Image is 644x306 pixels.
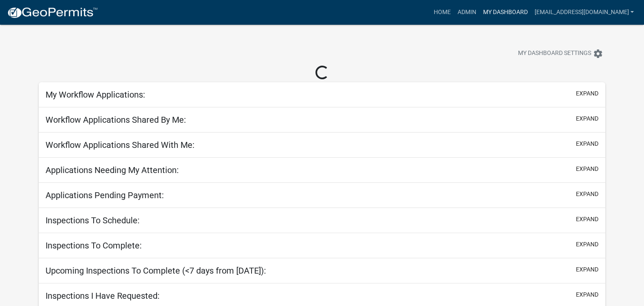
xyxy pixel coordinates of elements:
button: My Dashboard Settingssettings [511,45,610,62]
button: expand [576,265,598,274]
a: [EMAIL_ADDRESS][DOMAIN_NAME] [531,4,637,20]
h5: Upcoming Inspections To Complete (<7 days from [DATE]): [46,266,266,276]
button: expand [576,165,598,173]
h5: Applications Pending Payment: [46,190,164,200]
a: Home [430,4,454,20]
button: expand [576,215,598,224]
h5: Inspections To Complete: [46,240,142,251]
h5: Applications Needing My Attention: [46,165,179,175]
button: expand [576,290,598,299]
a: Admin [454,4,479,20]
span: My Dashboard Settings [518,49,591,59]
button: expand [576,190,598,199]
button: expand [576,89,598,98]
i: settings [593,49,603,59]
h5: Workflow Applications Shared With Me: [46,140,195,150]
a: My Dashboard [479,4,531,20]
h5: Workflow Applications Shared By Me: [46,115,186,125]
button: expand [576,114,598,123]
button: expand [576,240,598,249]
h5: Inspections I Have Requested: [46,291,160,301]
button: expand [576,139,598,148]
h5: My Workflow Applications: [46,89,145,100]
h5: Inspections To Schedule: [46,215,140,225]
